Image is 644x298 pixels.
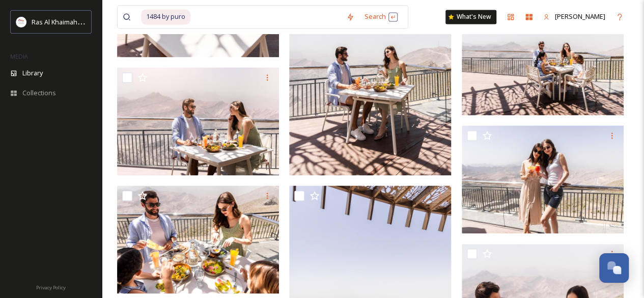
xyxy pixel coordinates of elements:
span: Collections [22,88,56,98]
img: 1484 By PURO.jpg [462,125,624,233]
span: 1484 by puro [141,9,190,24]
span: [PERSON_NAME] [555,12,605,21]
img: 1484 By PURO.jpg [117,185,279,293]
span: Privacy Policy [36,284,66,291]
a: What's New [445,10,496,24]
img: Logo_RAKTDA_RGB-01.png [16,17,26,27]
span: MEDIA [10,52,28,60]
a: [PERSON_NAME] [538,7,610,26]
img: 1484 By PURO.jpg [462,7,624,115]
span: Library [22,68,43,78]
button: Open Chat [599,253,629,283]
img: 1484 By PURO.jpg [117,67,279,175]
div: Search [359,7,403,26]
a: Privacy Policy [36,281,66,293]
span: Ras Al Khaimah Tourism Development Authority [32,17,176,26]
